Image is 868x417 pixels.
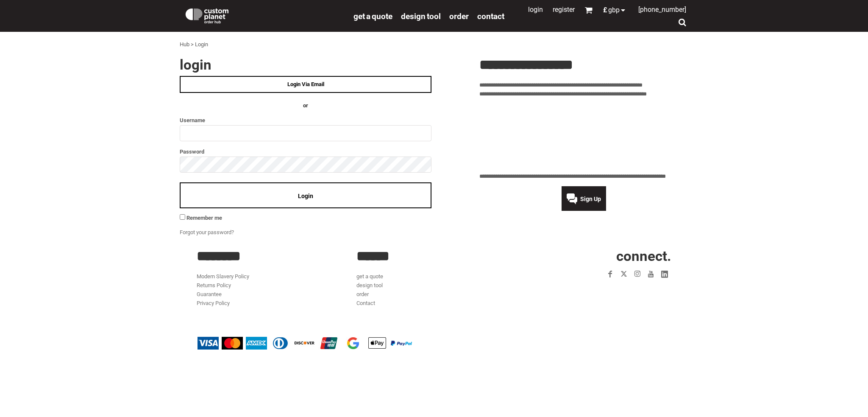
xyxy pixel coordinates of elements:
[198,337,219,350] img: Visa
[197,300,230,306] a: Privacy Policy
[191,40,194,49] div: >
[553,6,575,14] a: Register
[246,337,267,350] img: American Express
[180,58,431,72] h2: Login
[186,215,222,221] span: Remember me
[356,300,375,306] a: Contact
[180,147,431,157] label: Password
[353,11,392,21] a: get a quote
[298,193,313,199] span: Login
[197,291,222,297] a: Guarantee
[479,104,688,167] iframe: Customer reviews powered by Trustpilot
[180,101,431,110] h4: OR
[608,7,620,14] span: GBP
[528,6,543,14] a: Login
[356,282,383,288] a: design tool
[554,286,671,296] iframe: Customer reviews powered by Trustpilot
[287,81,324,87] span: Login Via Email
[180,229,234,235] a: Forgot your password?
[270,337,291,350] img: Diners Club
[180,115,431,125] label: Username
[401,11,441,21] a: design tool
[180,76,431,93] a: Login Via Email
[195,40,208,49] div: Login
[356,291,369,297] a: order
[318,337,339,350] img: China UnionPay
[367,337,388,350] img: Apple Pay
[184,6,230,23] img: Custom Planet
[180,214,185,220] input: Remember me
[197,273,249,280] a: Modern Slavery Policy
[356,273,383,280] a: get a quote
[197,282,231,288] a: Returns Policy
[477,11,504,21] a: Contact
[517,249,671,263] h2: CONNECT.
[294,337,315,350] img: Discover
[449,11,469,21] a: order
[180,2,349,28] a: Custom Planet
[638,6,686,14] span: [PHONE_NUMBER]
[580,196,601,202] span: Sign Up
[603,7,608,14] span: £
[342,337,364,350] img: Google Pay
[391,341,412,346] img: PayPal
[222,337,243,350] img: Mastercard
[180,41,189,48] a: Hub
